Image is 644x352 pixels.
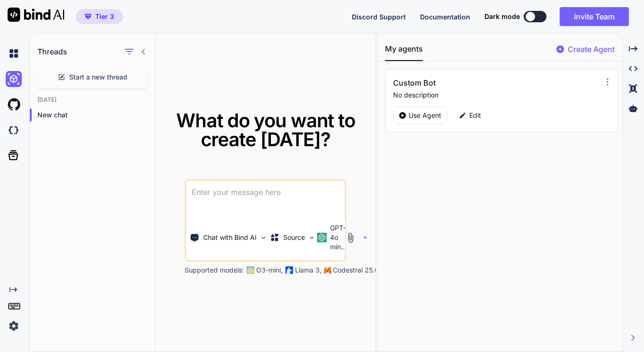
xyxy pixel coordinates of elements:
p: O3-mini, [256,265,283,275]
img: premium [85,14,91,19]
h1: Threads [37,46,67,57]
button: My agents [385,43,423,61]
p: Source [283,233,305,242]
img: settings [6,318,22,334]
p: No description [393,90,601,100]
p: Use Agent [409,111,441,120]
img: GPT-4o mini [317,233,326,242]
p: Codestral 25.01, [333,265,384,275]
img: Llama2 [286,266,293,274]
img: darkCloudIdeIcon [6,122,22,138]
img: Pick Tools [259,234,268,242]
p: GPT-4o min.. [330,223,346,252]
img: chat [6,45,22,62]
button: Documentation [420,12,470,22]
img: Bind AI [8,8,64,22]
img: ai-studio [6,71,22,87]
img: attachment [345,232,356,243]
button: Discord Support [352,12,406,22]
h2: [DATE] [30,96,155,104]
img: Mistral-AI [324,267,331,273]
img: icon [364,236,367,239]
p: Create Agent [568,44,615,55]
img: Pick Models [308,234,316,242]
span: Dark mode [484,12,520,21]
img: GPT-4 [247,266,254,274]
p: Llama 3, [295,265,322,275]
img: githubLight [6,97,22,113]
button: premiumTier 3 [76,9,123,24]
p: Edit [469,111,481,120]
p: Supported models: [185,265,244,275]
span: What do you want to create [DATE]? [176,109,355,151]
span: Documentation [420,13,470,21]
h3: Custom Bot [393,77,539,88]
p: Chat with Bind AI [203,233,257,242]
span: Discord Support [352,13,406,21]
p: New chat [37,110,155,120]
button: Invite Team [560,7,629,26]
span: Start a new thread [69,72,127,82]
span: Tier 3 [95,12,114,21]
